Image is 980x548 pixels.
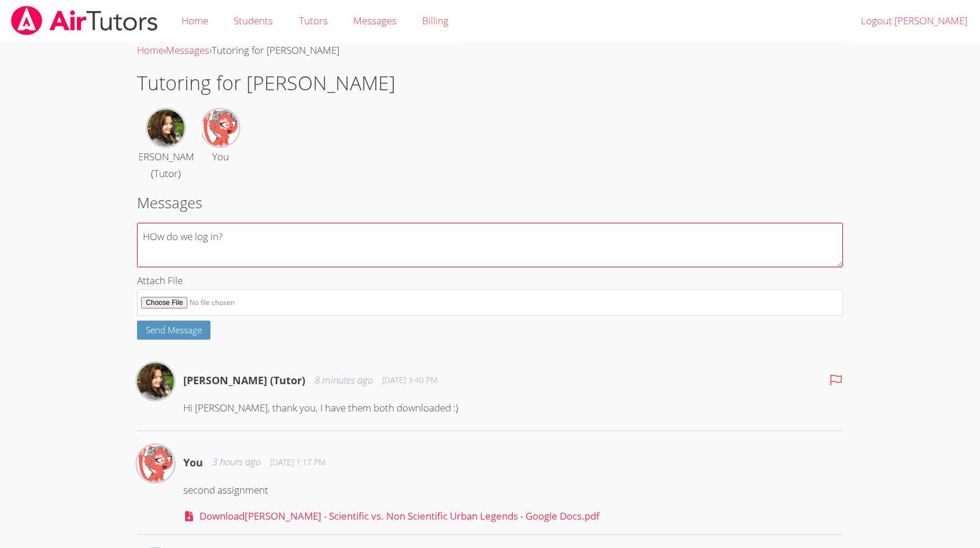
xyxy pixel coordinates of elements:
[137,445,174,482] img: Yuliya Shekhtman
[183,508,842,525] a: Download[PERSON_NAME] - Scientific vs. Non Scientific Urban Legends - Google Docs.pdf
[166,43,209,57] a: Messages
[137,42,842,59] div: › ›
[137,68,842,98] h1: Tutoring for [PERSON_NAME]
[137,43,164,57] a: Home
[183,454,203,470] h4: You
[137,321,210,340] button: Send Message
[146,324,202,336] span: Send Message
[315,372,373,389] span: 8 minutes ago
[353,14,397,27] span: Messages
[137,363,174,400] img: Diana Carle
[212,43,339,57] span: Tutoring for [PERSON_NAME]
[183,482,842,499] p: second assignment
[137,223,842,267] textarea: HOw do we log in?
[130,149,202,182] div: [PERSON_NAME] (Tutor)
[10,6,159,35] img: airtutors_banner-c4298cdbf04f3fff15de1276eac7730deb9818008684d7c2e4769d2f7ddbe033.png
[382,374,438,386] span: [DATE] 3:40 PM
[202,109,239,146] img: Yuliya Shekhtman
[147,109,184,146] img: Diana Carle
[212,454,261,470] span: 3 hours ago
[183,372,305,388] h4: [PERSON_NAME] (Tutor)
[137,192,842,214] h2: Messages
[183,400,842,417] p: Hi [PERSON_NAME], thank you, I have them both downloaded :)
[270,457,326,468] span: [DATE] 1:17 PM
[137,289,842,317] input: Attach File
[137,274,183,287] span: Attach File
[199,508,600,525] span: Download [PERSON_NAME] - Scientific vs. Non Scientific Urban Legends - Google Docs.pdf
[212,149,229,165] div: You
